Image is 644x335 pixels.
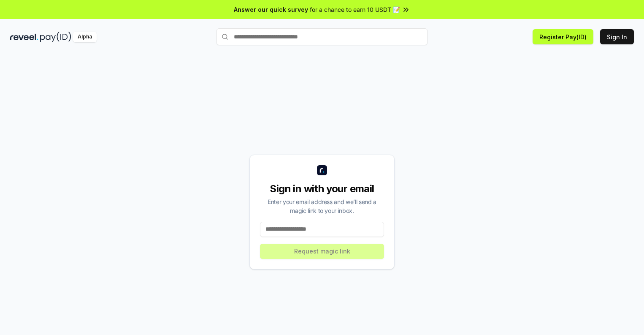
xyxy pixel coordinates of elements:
div: Enter your email address and we’ll send a magic link to your inbox. [260,197,384,215]
span: for a chance to earn 10 USDT 📝 [310,5,400,14]
button: Register Pay(ID) [533,29,593,44]
img: pay_id [40,32,71,42]
div: Sign in with your email [260,182,384,196]
div: Alpha [73,32,97,42]
img: reveel_dark [10,32,38,42]
button: Sign In [600,29,634,44]
span: Answer our quick survey [234,5,308,14]
img: logo_small [317,165,327,175]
